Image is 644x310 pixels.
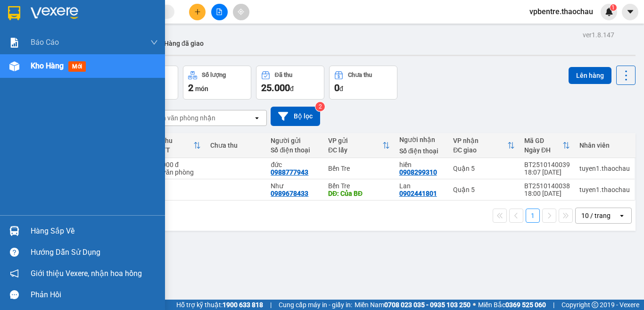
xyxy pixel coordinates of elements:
button: caret-down [622,4,638,20]
span: Cung cấp máy in - giấy in: [279,300,352,310]
svg: open [618,212,626,219]
span: Kho hàng [31,61,64,70]
img: warehouse-icon [9,61,19,71]
button: file-add [211,4,228,20]
span: món [195,85,208,92]
span: 1 [611,4,615,11]
div: 10 / trang [581,211,611,220]
img: solution-icon [9,38,19,48]
div: tuyen1.thaochau [579,186,630,193]
span: 0 [334,82,339,93]
div: Chọn văn phòng nhận [150,113,215,123]
strong: 0708 023 035 - 0935 103 250 [384,301,471,309]
span: Giới thiệu Vexere, nhận hoa hồng [31,268,142,279]
div: ver 1.8.147 [583,30,614,40]
strong: 1900 633 818 [223,301,263,309]
div: 25.000 đ [153,161,201,168]
div: Người nhận [399,136,444,143]
div: Hướng dẫn sử dụng [31,245,158,260]
span: ⚪️ [473,303,476,307]
span: plus [194,8,201,15]
div: Phản hồi [31,288,158,302]
th: Toggle SortBy [323,133,395,158]
span: message [10,290,19,299]
div: HTTT [153,146,193,154]
button: Hàng đã giao [157,32,211,55]
span: Miền Bắc [478,300,546,310]
div: DĐ: Của BĐ [328,190,390,197]
div: Bến Tre [328,182,390,190]
div: Lan [399,182,444,190]
div: 18:07 [DATE] [524,168,570,176]
div: Người gửi [271,137,319,144]
img: icon-new-feature [605,8,613,16]
div: ĐC giao [453,146,507,154]
span: 2 [188,82,193,93]
div: VP nhận [453,137,507,144]
div: 0989678433 [271,190,308,197]
div: BT2510140038 [524,182,570,190]
img: logo-vxr [8,6,20,20]
div: Mã GD [524,137,562,144]
div: Chưa thu [210,142,262,149]
div: Quận 5 [453,165,515,172]
div: Số lượng [202,72,226,78]
span: | [553,300,554,310]
div: Hàng sắp về [31,224,158,238]
div: 0908299310 [399,168,437,176]
span: file-add [216,8,223,15]
div: Số điện thoại [271,146,319,154]
span: caret-down [626,8,635,16]
sup: 1 [610,4,617,11]
div: Ngày ĐH [524,146,562,154]
button: Bộ lọc [271,107,320,126]
span: copyright [592,302,598,308]
button: Lên hàng [569,67,611,84]
button: Chưa thu0đ [329,66,397,100]
div: BT2510140039 [524,161,570,168]
button: aim [233,4,249,20]
div: Tại văn phòng [153,168,201,176]
span: aim [238,8,244,15]
button: plus [189,4,206,20]
span: question-circle [10,248,19,257]
div: Đã thu [153,137,193,144]
div: VP gửi [328,137,382,144]
span: Báo cáo [31,36,59,48]
div: Đã thu [275,72,292,78]
span: đ [339,85,343,92]
span: Hỗ trợ kỹ thuật: [176,300,263,310]
div: 0902441801 [399,190,437,197]
span: 25.000 [261,82,290,93]
th: Toggle SortBy [520,133,575,158]
button: Đã thu25.000đ [256,66,324,100]
div: đức [271,161,319,168]
div: Số điện thoại [399,147,444,155]
span: | [270,300,272,310]
span: notification [10,269,19,278]
span: Miền Nam [355,300,471,310]
sup: 2 [315,102,325,111]
div: Như [271,182,319,190]
span: đ [290,85,294,92]
strong: 0369 525 060 [505,301,546,309]
div: tuyen1.thaochau [579,165,630,172]
span: down [150,39,158,46]
div: Quận 5 [453,186,515,193]
div: 0988777943 [271,168,308,176]
div: 18:00 [DATE] [524,190,570,197]
th: Toggle SortBy [448,133,520,158]
svg: open [253,114,261,122]
div: Bến Tre [328,165,390,172]
div: hiền [399,161,444,168]
button: 1 [526,209,540,223]
div: Chưa thu [348,72,372,78]
div: ĐC lấy [328,146,382,154]
img: warehouse-icon [9,226,19,236]
button: Số lượng2món [183,66,251,100]
th: Toggle SortBy [148,133,206,158]
span: vpbentre.thaochau [522,6,601,17]
span: mới [68,61,86,72]
div: Nhân viên [579,142,630,149]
